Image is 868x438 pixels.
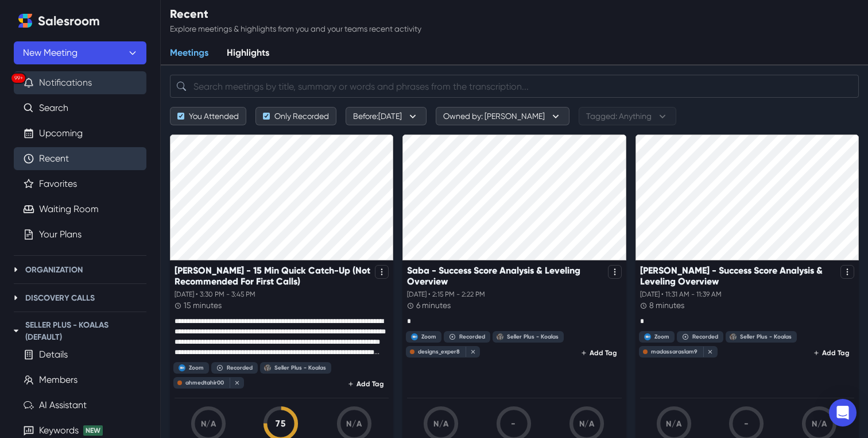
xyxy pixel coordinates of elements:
[418,348,460,355] div: designs_exper8
[39,398,87,412] a: AI Assistant
[9,291,23,305] button: Toggle Discovery Calls
[730,333,737,340] img: Seller Plus - Koalas
[649,299,684,312] p: 8 minutes
[39,373,77,387] a: Members
[579,107,676,125] button: Tagged: Anything
[840,265,854,279] button: Options
[577,346,622,360] button: Add Tag
[39,126,83,140] a: Upcoming
[175,265,370,287] p: [PERSON_NAME] - 15 Min Quick Catch-Up (Not Recommended For First Calls)
[829,399,857,427] div: Open Intercom Messenger
[9,324,23,338] button: Toggle Seller Plus - Koalas
[14,9,37,32] a: Home
[25,292,95,304] p: Discovery Calls
[608,265,622,279] button: Options
[346,419,362,429] span: N/A
[497,333,503,340] img: Seller Plus - Koalas
[436,107,569,125] button: Owned by: [PERSON_NAME]
[39,152,69,166] a: Recent
[812,419,827,429] span: N/A
[170,107,246,125] button: You Attended
[38,14,100,29] h2: Salesroom
[39,424,79,437] a: Keywords
[809,346,854,360] button: Add Tag
[14,71,146,94] button: 99+Notifications
[227,364,253,371] div: Recorded
[407,289,621,299] p: [DATE] • 2:15 PM - 2:22 PM
[651,348,697,355] div: madassaraslam9
[170,75,859,98] input: Search meetings by title, summary or words and phrases from the transcription...
[175,289,389,299] p: [DATE] • 3:30 PM - 3:45 PM
[744,418,749,429] span: -
[39,228,82,241] a: Your Plans
[466,347,477,357] button: close
[654,333,669,340] div: Zoom
[184,299,222,312] p: 15 minutes
[39,101,68,115] a: Search
[264,364,271,371] img: Seller Plus - Koalas
[14,41,146,64] button: New Meeting
[640,289,854,299] p: [DATE] • 11:31 AM - 11:39 AM
[433,419,449,429] span: N/A
[161,41,218,66] a: Meetings
[39,177,77,191] a: Favorites
[255,107,336,125] button: Only Recorded
[185,379,224,386] div: ahmedtahir00
[189,364,204,371] div: Zoom
[262,417,299,431] div: 75
[274,364,326,371] div: Seller Plus - Koalas
[703,347,715,357] button: close
[579,419,595,429] span: N/A
[407,265,603,287] p: Saba - Success Score Analysis & Leveling Overview
[25,319,146,343] p: Seller Plus - Koalas (Default)
[507,333,559,340] div: Seller Plus - Koalas
[218,41,278,66] a: Highlights
[375,265,389,279] button: Options
[459,333,485,340] div: Recorded
[421,333,436,340] div: Zoom
[25,264,83,276] p: Organization
[39,202,99,216] a: Waiting Room
[511,418,516,429] span: -
[666,419,681,429] span: N/A
[201,419,216,429] span: N/A
[170,7,421,21] h2: Recent
[344,377,389,391] button: Add Tag
[346,107,427,125] button: Before:[DATE]
[170,23,421,35] p: Explore meetings & highlights from you and your teams recent activity
[740,333,792,340] div: Seller Plus - Koalas
[692,333,718,340] div: Recorded
[230,378,241,388] button: close
[640,265,836,287] p: [PERSON_NAME] - Success Score Analysis & Leveling Overview
[39,348,68,362] a: Details
[416,299,451,312] p: 6 minutes
[9,263,23,276] button: Toggle Organization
